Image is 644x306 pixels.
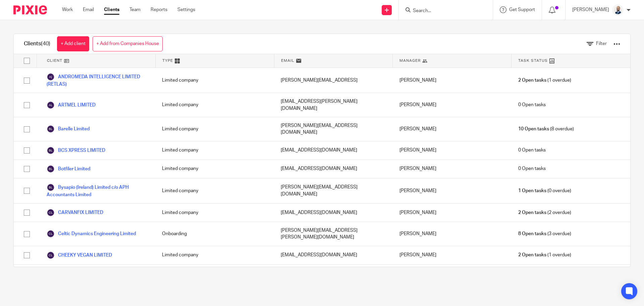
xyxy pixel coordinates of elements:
span: (40) [41,41,50,46]
div: Limited company [155,160,274,178]
div: [PERSON_NAME][EMAIL_ADDRESS][DOMAIN_NAME] [274,117,393,141]
span: 0 Open tasks [518,147,546,154]
div: [EMAIL_ADDRESS][DOMAIN_NAME] [274,246,393,264]
span: (3 overdue) [518,230,571,237]
img: svg%3E [47,73,55,81]
span: 1 Open tasks [518,187,546,194]
img: svg%3E [47,251,55,259]
div: Limited company [155,93,274,117]
img: svg%3E [47,183,55,191]
input: Search [412,8,473,14]
a: CARVANFIX LIMITED [47,209,103,217]
a: + Add client [57,36,89,51]
div: [PERSON_NAME][EMAIL_ADDRESS] [274,68,393,93]
div: [PERSON_NAME][EMAIL_ADDRESS][PERSON_NAME][DOMAIN_NAME] [274,265,393,289]
div: [PERSON_NAME] [393,222,512,246]
div: Limited company [155,204,274,222]
div: Sole Trader / Self-Assessed [155,265,274,289]
p: [PERSON_NAME] [572,6,609,13]
a: Clients [104,6,119,13]
a: + Add from Companies House [93,36,163,51]
a: Celtic Dynamics Engineering Limited [47,230,136,238]
div: [PERSON_NAME] [393,160,512,178]
span: Email [281,58,294,63]
img: Pixie [13,5,47,14]
span: 0 Open tasks [518,101,546,108]
span: (1 overdue) [518,77,571,84]
div: Limited company [155,68,274,93]
div: [PERSON_NAME] [393,68,512,93]
div: [PERSON_NAME][EMAIL_ADDRESS][DOMAIN_NAME] [274,178,393,203]
img: svg%3E [47,101,55,109]
div: Limited company [155,141,274,160]
a: Work [62,6,73,13]
span: Manager [399,58,421,63]
span: Type [162,58,173,63]
span: (8 overdue) [518,126,574,132]
div: Onboarding [155,222,274,246]
img: svg%3E [47,230,55,238]
img: svg%3E [47,146,55,155]
span: Filter [596,41,607,46]
span: 10 Open tasks [518,126,549,132]
a: Reports [151,6,167,13]
a: Barelle Limited [47,125,90,133]
a: Team [129,6,141,13]
div: [PERSON_NAME] [393,178,512,203]
div: [PERSON_NAME] [393,141,512,160]
div: [PERSON_NAME] [393,93,512,117]
span: Client [47,58,62,63]
span: 8 Open tasks [518,230,546,237]
span: 2 Open tasks [518,252,546,258]
span: 0 Open tasks [518,165,546,172]
div: [PERSON_NAME] [393,117,512,141]
div: Limited company [155,246,274,264]
a: Email [83,6,94,13]
span: 2 Open tasks [518,77,546,84]
div: Limited company [155,117,274,141]
span: Task Status [518,58,548,63]
a: Bysapio (Ireland) Limited c/o APH Accountants Limited [47,183,149,198]
div: [EMAIL_ADDRESS][DOMAIN_NAME] [274,204,393,222]
div: [PERSON_NAME][EMAIL_ADDRESS][PERSON_NAME][DOMAIN_NAME] [274,222,393,246]
div: [EMAIL_ADDRESS][DOMAIN_NAME] [274,141,393,160]
div: [PERSON_NAME] [393,204,512,222]
a: Settings [177,6,195,13]
div: [PERSON_NAME] [393,265,512,289]
input: Select all [20,54,33,67]
span: (1 overdue) [518,252,571,258]
div: Limited company [155,178,274,203]
span: Get Support [509,7,535,12]
img: svg%3E [47,165,55,173]
a: ANDROMEDA INTELLIGENCE LIMITED (RETLAS) [47,73,149,88]
span: (2 overdue) [518,209,571,216]
div: [PERSON_NAME] [393,246,512,264]
span: (0 overdue) [518,187,571,194]
h1: Clients [24,40,50,47]
a: Botfiler Limited [47,165,90,173]
div: [EMAIL_ADDRESS][PERSON_NAME][DOMAIN_NAME] [274,93,393,117]
a: BCS XPRESS LIMITED [47,146,105,155]
img: svg%3E [47,125,55,133]
img: Mark%20LI%20profiler.png [612,5,623,15]
div: [EMAIL_ADDRESS][DOMAIN_NAME] [274,160,393,178]
span: 2 Open tasks [518,209,546,216]
a: CHEEKY VEGAN LIMITED [47,251,112,259]
img: svg%3E [47,209,55,217]
a: ARTMEL LIMITED [47,101,96,109]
